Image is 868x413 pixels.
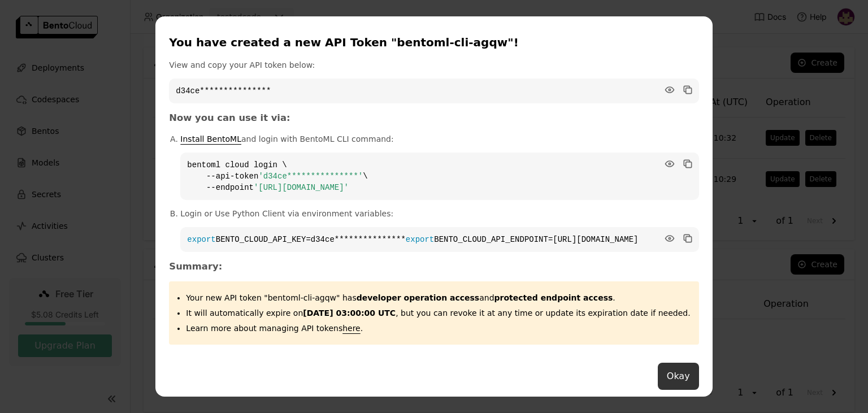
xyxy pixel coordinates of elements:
[180,208,698,219] p: Login or Use Python Client via environment variables:
[658,363,699,390] button: Okay
[186,292,690,303] p: Your new API token "bentoml-cli-agqw" has .
[180,133,698,145] p: and login with BentoML CLI command:
[406,235,434,244] span: export
[187,235,215,244] span: export
[155,16,712,397] div: dialog
[494,293,613,302] strong: protected endpoint access
[180,153,698,200] code: bentoml cloud login \ --api-token \ --endpoint
[180,227,698,252] code: BENTO_CLOUD_API_KEY=d34ce*************** BENTO_CLOUD_API_ENDPOINT=[URL][DOMAIN_NAME]
[180,134,241,144] a: Install BentoML
[254,183,349,192] span: '[URL][DOMAIN_NAME]'
[186,323,690,334] p: Learn more about managing API tokens .
[357,293,480,302] strong: developer operation access
[186,307,690,319] p: It will automatically expire on , but you can revoke it at any time or update its expiration date...
[342,324,361,333] a: here
[169,34,694,50] div: You have created a new API Token "bentoml-cli-agqw"!
[357,293,613,302] span: and
[169,261,698,272] h3: Summary:
[169,112,698,124] h3: Now you can use it via:
[169,59,698,71] p: View and copy your API token below:
[303,308,396,318] strong: [DATE] 03:00:00 UTC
